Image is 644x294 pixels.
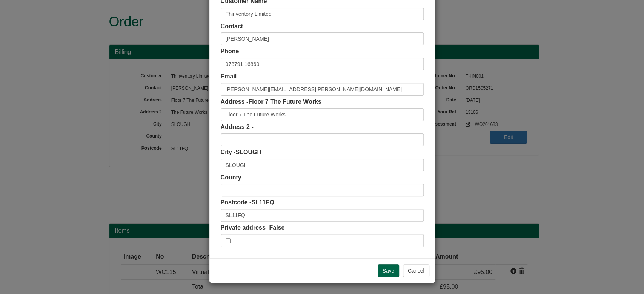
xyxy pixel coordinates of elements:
label: Address 2 - [221,123,254,132]
span: False [269,224,284,231]
label: Email [221,72,237,81]
button: Cancel [403,264,429,277]
label: County - [221,173,245,182]
label: Private address - [221,224,285,232]
label: Phone [221,47,239,56]
label: City - [221,148,261,157]
label: Address - [221,98,321,106]
label: Contact [221,22,243,31]
span: SLOUGH [236,149,261,155]
input: Save [378,264,400,277]
span: Floor 7 The Future Works [248,98,321,105]
span: SL11FQ [251,199,274,205]
label: Postcode - [221,198,274,207]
